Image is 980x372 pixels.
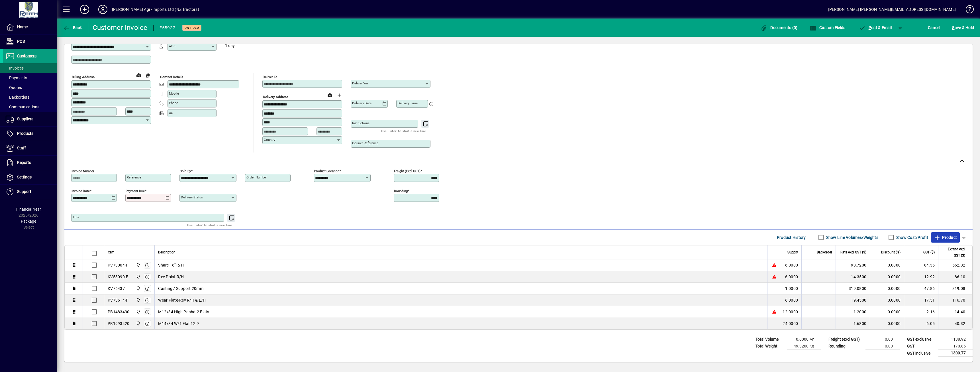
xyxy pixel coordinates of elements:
[961,1,973,20] a: Knowledge Base
[904,271,938,283] td: 12.92
[225,44,235,48] span: 1 day
[158,286,203,291] span: Casting / Support 20mm
[787,336,821,343] td: 0.0000 M³
[870,271,904,283] td: 0.0000
[839,309,866,315] div: 1.2000
[62,23,83,33] button: Back
[169,101,178,105] mat-label: Phone
[3,83,57,92] a: Quotes
[942,246,965,259] span: Extend excl GST ($)
[3,127,57,141] a: Products
[143,71,152,80] button: Copy to Delivery address
[3,63,57,73] a: Invoices
[952,25,954,30] span: S
[6,85,22,90] span: Quotes
[839,286,866,291] div: 319.0800
[158,297,206,303] span: Wear Plate-Rev R/H & L/H
[869,25,871,30] span: P
[928,23,940,32] span: Cancel
[17,39,25,44] span: POS
[923,249,935,255] span: GST ($)
[787,249,798,255] span: Supply
[169,92,179,95] mat-label: Mobile
[63,25,82,30] span: Back
[895,235,928,240] label: Show Cost/Profit
[3,92,57,102] a: Backorders
[817,249,832,255] span: Backorder
[398,101,418,105] mat-label: Delivery time
[785,262,798,268] span: 6.0000
[881,249,901,255] span: Discount (%)
[938,350,973,357] td: 1309.77
[3,34,57,49] a: POS
[870,294,904,306] td: 0.0000
[938,283,972,294] td: 319.08
[158,309,209,315] span: M12x34 High Panhd-2 Flats
[381,128,426,134] mat-hint: Use 'Enter' to start a new line
[352,141,378,145] mat-label: Courier Reference
[314,169,339,173] mat-label: Product location
[93,23,148,32] div: Customer Invoice
[870,318,904,329] td: 0.0000
[951,23,975,33] button: Save & Hold
[112,5,199,14] div: [PERSON_NAME] Agri-Imports Ltd (NZ Tractors)
[134,262,141,268] span: Ashburton
[158,321,199,326] span: M14x34 W/1 Flat 12.9
[108,321,129,326] div: PB1993420
[246,175,267,179] mat-label: Order number
[839,321,866,326] div: 1.6800
[158,262,184,268] span: Share 16'' R/H
[904,259,938,271] td: 84.35
[938,259,972,271] td: 562.32
[904,306,938,318] td: 2.16
[134,309,141,315] span: Ashburton
[187,222,232,228] mat-hint: Use 'Enter' to start a new line
[108,297,128,303] div: KV73614-F
[6,76,27,80] span: Payments
[904,336,938,343] td: GST exclusive
[6,95,29,99] span: Backorders
[865,336,900,343] td: 0.00
[938,271,972,283] td: 86.10
[938,306,972,318] td: 14.40
[828,5,956,14] div: [PERSON_NAME] [PERSON_NAME][EMAIL_ADDRESS][DOMAIN_NAME]
[17,117,33,121] span: Suppliers
[826,336,865,343] td: Freight (excl GST)
[938,336,973,343] td: 1138.92
[352,81,368,85] mat-label: Deliver via
[352,121,369,125] mat-label: Instructions
[94,4,112,15] button: Profile
[181,195,203,199] mat-label: Delivery status
[159,23,175,32] div: #55937
[134,285,141,292] span: Ashburton
[839,297,866,303] div: 19.4500
[870,259,904,271] td: 0.0000
[126,189,145,193] mat-label: Payment due
[931,232,960,243] button: Product
[3,156,57,170] a: Reports
[3,112,57,126] a: Suppliers
[17,54,36,58] span: Customers
[865,343,900,350] td: 0.00
[108,274,128,280] div: KV53090-F
[810,25,846,30] span: Custom Fields
[904,350,938,357] td: GST inclusive
[3,102,57,112] a: Communications
[158,249,175,255] span: Description
[263,75,277,79] mat-label: Deliver To
[134,274,141,280] span: Ashburton
[840,249,866,255] span: Rate excl GST ($)
[134,320,141,327] span: Ashburton
[108,286,125,291] div: KV76437
[825,235,878,240] label: Show Line Volumes/Weights
[783,309,798,315] span: 12.0000
[783,321,798,326] span: 24.0000
[826,343,865,350] td: Rounding
[72,189,90,193] mat-label: Invoice date
[952,23,974,32] span: ave & Hold
[334,91,344,100] button: Choose address
[777,233,806,242] span: Product History
[72,169,94,173] mat-label: Invoice number
[127,175,141,179] mat-label: Reference
[938,343,973,350] td: 170.85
